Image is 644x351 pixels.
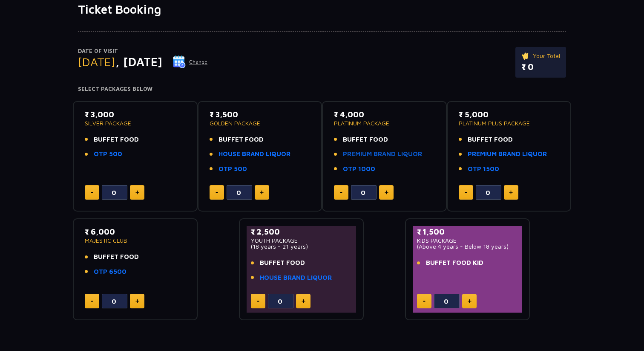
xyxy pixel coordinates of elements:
p: ₹ 3,000 [85,109,186,120]
img: plus [135,299,139,303]
a: PREMIUM BRAND LIQUOR [468,149,547,159]
p: YOUTH PACKAGE [251,238,352,244]
p: (18 years - 21 years) [251,244,352,249]
img: minus [216,192,218,193]
img: minus [257,301,259,302]
img: plus [468,299,471,303]
span: BUFFET FOOD [468,135,513,145]
span: BUFFET FOOD [260,258,305,268]
p: MAJESTIC CLUB [85,238,186,244]
p: ₹ 1,500 [417,226,518,238]
p: PLATINUM PLUS PACKAGE [459,120,560,126]
p: ₹ 2,500 [251,226,352,238]
a: PREMIUM BRAND LIQUOR [343,149,422,159]
span: BUFFET FOOD KID [426,258,483,268]
img: minus [465,192,467,193]
img: plus [385,190,388,194]
p: SILVER PACKAGE [85,120,186,126]
p: ₹ 6,000 [85,226,186,238]
p: PLATINUM PACKAGE [334,120,435,126]
p: KIDS PACKAGE [417,238,518,244]
a: OTP 6500 [94,267,126,277]
img: plus [260,190,264,194]
p: ₹ 4,000 [334,109,435,120]
span: BUFFET FOOD [94,135,139,145]
p: ₹ 3,500 [210,109,310,120]
img: minus [91,192,93,193]
p: GOLDEN PACKAGE [210,120,310,126]
img: minus [91,301,93,302]
p: ₹ 0 [521,61,560,73]
span: , [DATE] [115,55,162,69]
a: OTP 500 [94,149,122,159]
h4: Select Packages Below [78,86,566,93]
a: HOUSE BRAND LIQUOR [218,149,290,159]
h1: Ticket Booking [78,2,566,17]
button: Change [172,55,208,69]
a: OTP 1500 [468,164,499,174]
span: [DATE] [78,55,115,69]
img: plus [135,190,139,194]
img: plus [302,299,305,303]
p: (Above 4 years - Below 18 years) [417,244,518,249]
p: Your Total [521,51,560,61]
img: ticket [521,51,530,61]
a: OTP 1000 [343,164,375,174]
span: BUFFET FOOD [94,252,139,262]
p: ₹ 5,000 [459,109,560,120]
a: HOUSE BRAND LIQUOR [260,273,332,283]
img: plus [509,190,513,194]
span: BUFFET FOOD [343,135,388,145]
a: OTP 500 [218,164,247,174]
img: minus [423,301,425,302]
img: minus [340,192,342,193]
span: BUFFET FOOD [218,135,264,145]
p: Date of Visit [78,47,208,55]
